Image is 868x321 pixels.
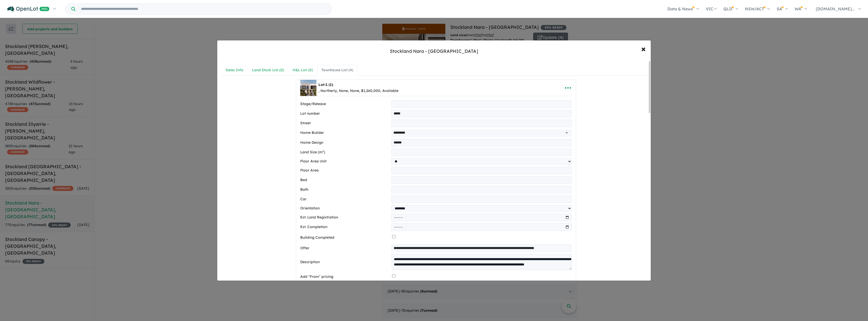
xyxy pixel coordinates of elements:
label: Description [300,259,390,265]
label: Street [300,120,390,126]
div: Sales Info [226,67,243,73]
label: Est. Completion [300,224,390,230]
b: Lot: [318,82,333,87]
span: [DOMAIN_NAME]... [816,6,855,11]
label: Building Completed [300,235,390,241]
div: H&L List ( 0 ) [293,67,313,73]
label: Home Design [300,140,390,146]
label: Land Size (m²) [300,149,390,155]
span: 1 (1) [325,82,333,87]
div: , Northerly, None, None, $1,260,000, Available [318,88,398,94]
span: × [641,43,646,54]
input: Try estate name, suburb, builder or developer [76,4,330,14]
label: Car [300,196,390,202]
img: Openlot PRO Logo White [7,6,49,12]
div: Stockland Nara - [GEOGRAPHIC_DATA] [390,48,478,55]
div: Land Stock List ( 0 ) [252,67,284,73]
label: Floor Area [300,167,390,174]
label: Stage/Release [300,101,390,107]
label: Lot number [300,111,390,117]
label: Orientation [300,205,390,211]
label: Home Builder [300,130,390,136]
label: Est. Land Registration [300,214,390,220]
button: Open [563,129,570,136]
div: Townhouse List ( 4 ) [321,67,353,73]
img: Stockland%20Nara%20-%20Beaconsfield%20-%20Lot%201%20-1-___1749445827.jpg [300,80,316,96]
label: Bed [300,177,390,183]
label: Add "From" pricing [300,274,390,280]
label: Bath [300,187,390,193]
label: Offer [300,245,390,251]
label: Floor Area Unit [300,158,390,164]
